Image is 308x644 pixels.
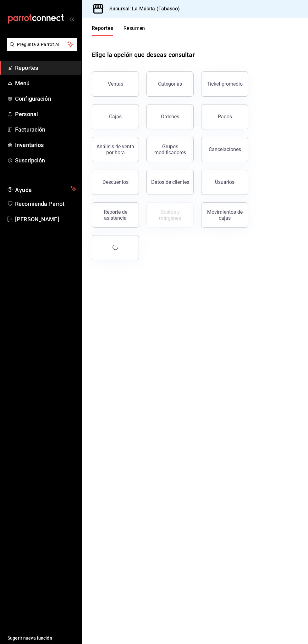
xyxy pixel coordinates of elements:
a: Pregunta a Parrot AI [4,46,77,52]
div: Ticket promedio [207,81,243,87]
button: Categorías [146,71,194,97]
div: Descuentos [102,179,129,185]
button: Pagos [201,104,248,129]
h3: Sucursal: La Mulata (Tabasco) [104,5,180,13]
button: Movimientos de cajas [201,202,248,228]
span: Reportes [15,64,76,72]
button: Reporte de asistencia [92,202,139,228]
h1: Elige la opción que deseas consultar [92,50,195,59]
button: Ticket promedio [201,71,248,97]
button: Cancelaciones [201,137,248,162]
div: Órdenes [161,114,179,120]
a: Cajas [92,104,139,129]
div: Ventas [108,81,123,87]
div: navigation tabs [92,25,145,36]
span: Pregunta a Parrot AI [17,41,68,48]
div: Grupos modificadores [151,144,190,155]
button: Reportes [92,25,113,36]
span: Sugerir nueva función [8,635,76,641]
button: open_drawer_menu [69,16,74,21]
button: Resumen [124,25,145,36]
div: Reporte de asistencia [96,209,135,221]
span: Recomienda Parrot [15,200,76,208]
button: Órdenes [146,104,194,129]
div: Análisis de venta por hora [96,144,135,155]
div: Usuarios [215,179,234,185]
div: Movimientos de cajas [205,209,244,221]
div: Costos y márgenes [151,209,190,221]
button: Descuentos [92,170,139,195]
div: Pagos [218,114,232,120]
button: Contrata inventarios para ver este reporte [146,202,194,228]
div: Categorías [158,81,182,87]
button: Pregunta a Parrot AI [7,38,77,51]
div: Cancelaciones [209,146,241,152]
span: Inventarios [15,141,76,149]
button: Grupos modificadores [146,137,194,162]
span: Menú [15,79,76,88]
span: Ayuda [15,185,68,193]
button: Datos de clientes [146,170,194,195]
button: Ventas [92,71,139,97]
span: Facturación [15,125,76,134]
button: Usuarios [201,170,248,195]
span: Personal [15,110,76,118]
span: [PERSON_NAME] [15,215,76,223]
span: Suscripción [15,156,76,165]
div: Datos de clientes [151,179,189,185]
div: Cajas [109,113,122,121]
span: Configuración [15,94,76,103]
button: Análisis de venta por hora [92,137,139,162]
